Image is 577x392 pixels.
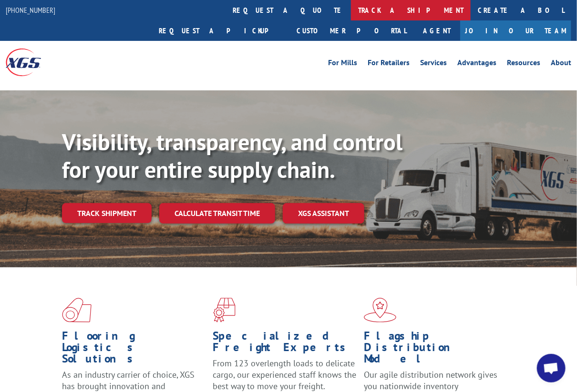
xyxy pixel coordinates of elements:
[537,354,566,382] div: Open chat
[62,298,92,323] img: xgs-icon-total-supply-chain-intelligence-red
[62,127,402,184] b: Visibility, transparency, and control for your entire supply chain.
[457,59,496,69] a: Advantages
[507,59,540,69] a: Resources
[62,330,206,369] h1: Flooring Logistics Solutions
[283,203,364,224] a: XGS ASSISTANT
[413,20,460,41] a: Agent
[62,203,152,223] a: Track shipment
[368,59,410,69] a: For Retailers
[364,298,397,323] img: xgs-icon-flagship-distribution-model-red
[551,59,571,69] a: About
[460,20,571,41] a: Join Our Team
[364,330,508,369] h1: Flagship Distribution Model
[159,203,275,224] a: Calculate transit time
[289,20,413,41] a: Customer Portal
[328,59,357,69] a: For Mills
[6,5,55,15] a: [PHONE_NUMBER]
[152,20,289,41] a: Request a pickup
[213,330,357,358] h1: Specialized Freight Experts
[420,59,447,69] a: Services
[213,298,236,323] img: xgs-icon-focused-on-flooring-red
